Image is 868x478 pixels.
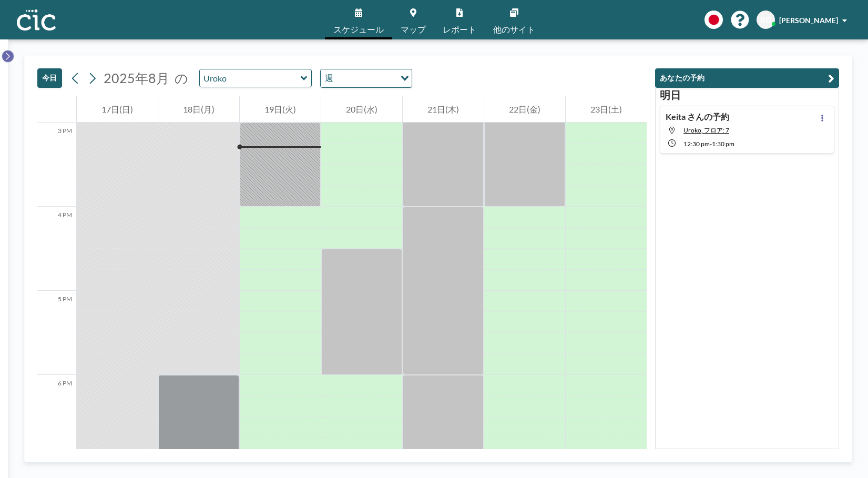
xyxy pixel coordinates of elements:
[104,70,169,86] span: 2025年8月
[37,375,76,459] div: 6 PM
[683,140,710,148] span: 12:30 PM
[37,207,76,291] div: 4 PM
[710,140,712,148] span: -
[158,96,239,123] div: 18日(月)
[77,96,158,123] div: 17日(日)
[323,72,335,85] span: 週
[443,25,476,34] span: レポート
[779,16,838,25] span: [PERSON_NAME]
[17,9,56,30] img: organization-logo
[666,111,729,122] h4: Keita さんの予約
[760,15,771,25] span: KO
[175,70,188,86] span: の
[333,25,384,34] span: スケジュール
[37,123,76,207] div: 3 PM
[336,72,394,85] input: Search for option
[200,69,301,87] input: Uroko
[712,140,734,148] span: 1:30 PM
[484,96,565,123] div: 22日(金)
[403,96,484,123] div: 21日(木)
[37,291,76,375] div: 5 PM
[566,96,647,123] div: 23日(土)
[37,68,62,88] button: 今日
[493,25,535,34] span: 他のサイト
[240,96,321,123] div: 19日(火)
[401,25,426,34] span: マップ
[321,69,412,87] div: Search for option
[683,126,729,134] span: Uroko, フロア: 7
[321,96,402,123] div: 20日(水)
[660,88,834,101] h3: 明日
[655,68,839,88] button: あなたの予約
